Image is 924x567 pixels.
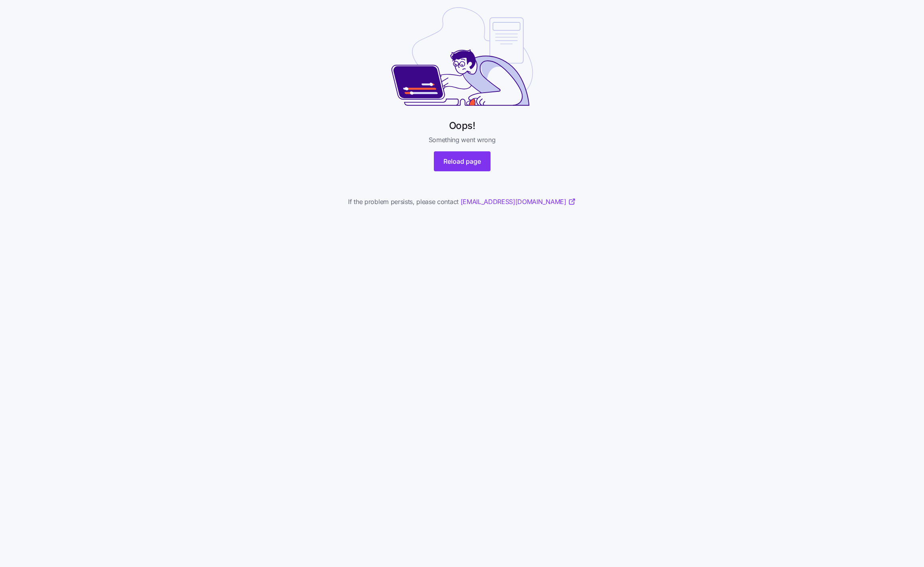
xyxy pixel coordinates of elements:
span: Something went wrong [429,135,496,145]
span: If the problem persists, please contact [348,197,576,207]
button: Reload page [434,151,491,171]
h1: Oops! [449,119,475,132]
a: [EMAIL_ADDRESS][DOMAIN_NAME] [461,197,576,207]
span: Reload page [443,157,481,166]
